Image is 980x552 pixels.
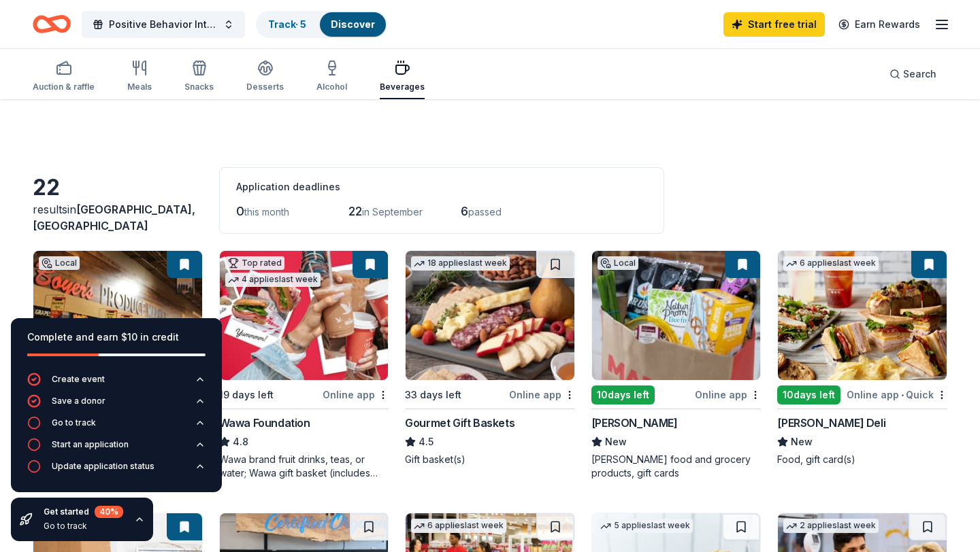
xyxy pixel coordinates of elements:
[27,438,206,460] button: Start an application
[220,251,389,380] img: Image for Wawa Foundation
[380,54,425,99] button: Beverages
[225,273,321,287] div: 4 applies last week
[95,506,123,518] div: 40 %
[219,250,389,480] a: Image for Wawa FoundationTop rated4 applieslast week19 days leftOnline appWawa Foundation4.8Wawa ...
[830,12,928,37] a: Earn Rewards
[405,453,575,466] div: Gift basket(s)
[783,519,879,533] div: 2 applies last week
[778,251,947,380] img: Image for McAlister's Deli
[468,206,502,218] span: passed
[27,394,206,416] button: Save a donor
[879,61,947,88] button: Search
[236,204,244,218] span: 0
[695,386,761,403] div: Online app
[605,434,627,450] span: New
[591,453,762,480] div: [PERSON_NAME] food and grocery products, gift cards
[847,386,947,403] div: Online app Quick
[219,387,274,403] div: 19 days left
[33,82,95,92] div: Auction & raffle
[52,417,96,428] div: Go to track
[233,434,248,450] span: 4.8
[411,519,506,533] div: 6 applies last week
[184,82,214,92] div: Snacks
[27,460,206,481] button: Update application status
[362,206,423,218] span: in September
[33,250,203,466] a: Image for Boyer's Food MarketsLocal10days leftOnline app[PERSON_NAME] Food MarketsNewGift card(s)
[256,11,387,38] button: Track· 5Discover
[406,251,574,380] img: Image for Gourmet Gift Baskets
[316,54,347,99] button: Alcohol
[244,206,289,218] span: this month
[380,82,425,92] div: Beverages
[405,415,514,431] div: Gourmet Gift Baskets
[33,203,195,232] span: in
[33,251,202,380] img: Image for Boyer's Food Markets
[44,506,123,518] div: Get started
[405,387,461,403] div: 33 days left
[27,416,206,438] button: Go to track
[509,386,575,403] div: Online app
[461,204,468,218] span: 6
[791,434,813,450] span: New
[219,453,389,480] div: Wawa brand fruit drinks, teas, or water; Wawa gift basket (includes Wawa products and coupons)
[27,329,206,345] div: Complete and earn $10 in credit
[323,386,389,403] div: Online app
[109,16,218,33] span: Positive Behavior Interventions System
[268,18,306,30] a: Track· 5
[348,204,362,218] span: 22
[777,250,947,466] a: Image for McAlister's Deli6 applieslast week10days leftOnline app•Quick[PERSON_NAME] DeliNewFood,...
[903,66,936,82] span: Search
[33,203,195,232] span: [GEOGRAPHIC_DATA], [GEOGRAPHIC_DATA]
[39,256,80,270] div: Local
[723,12,825,37] a: Start free trial
[592,251,761,380] img: Image for MARTIN'S
[33,201,203,234] div: results
[591,415,678,431] div: [PERSON_NAME]
[33,174,203,201] div: 22
[419,434,434,450] span: 4.5
[127,82,152,92] div: Meals
[331,18,375,30] a: Discover
[52,396,105,407] div: Save a donor
[225,256,284,270] div: Top rated
[591,250,762,480] a: Image for MARTIN'SLocal10days leftOnline app[PERSON_NAME]New[PERSON_NAME] food and grocery produc...
[82,11,245,38] button: Positive Behavior Interventions System
[316,82,347,92] div: Alcohol
[52,461,154,472] div: Update application status
[777,415,885,431] div: [PERSON_NAME] Deli
[598,519,693,533] div: 5 applies last week
[598,256,638,270] div: Local
[236,179,647,195] div: Application deadlines
[184,54,214,99] button: Snacks
[27,373,206,394] button: Create event
[246,82,284,92] div: Desserts
[52,439,129,450] div: Start an application
[783,256,879,271] div: 6 applies last week
[777,453,947,466] div: Food, gift card(s)
[33,54,95,99] button: Auction & raffle
[777,385,840,404] div: 10 days left
[411,256,510,271] div: 18 applies last week
[52,374,105,385] div: Create event
[33,8,71,40] a: Home
[246,54,284,99] button: Desserts
[44,521,123,532] div: Go to track
[127,54,152,99] button: Meals
[219,415,310,431] div: Wawa Foundation
[405,250,575,466] a: Image for Gourmet Gift Baskets18 applieslast week33 days leftOnline appGourmet Gift Baskets4.5Gif...
[591,385,655,404] div: 10 days left
[901,390,904,400] span: •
